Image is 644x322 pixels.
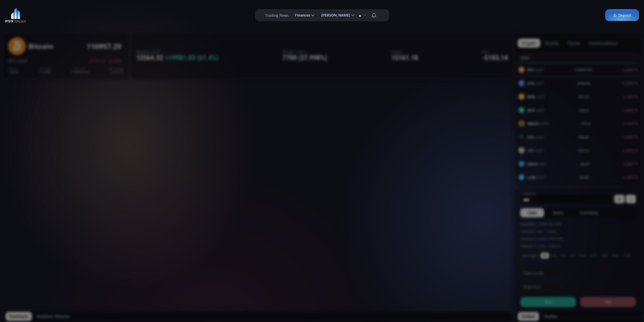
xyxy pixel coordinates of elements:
a: Deposit [605,9,639,21]
span: [PERSON_NAME] [318,10,350,20]
img: LOGO [5,8,26,23]
span: Finances [291,10,310,20]
span: Deposit [613,13,631,18]
label: Trading News [265,13,289,18]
